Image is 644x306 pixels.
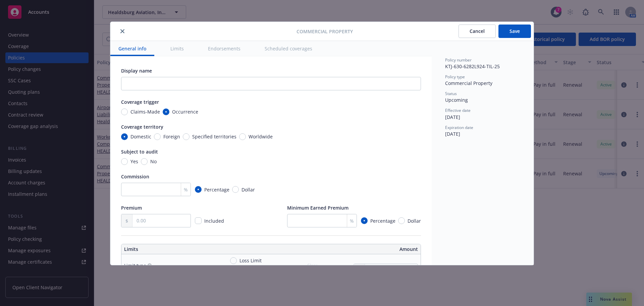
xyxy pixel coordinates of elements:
[232,186,239,193] input: Dollar
[163,108,169,115] input: Occurrence
[445,114,460,120] span: [DATE]
[183,133,190,140] input: Specified territories
[274,244,421,254] th: Amount
[445,57,472,63] span: Policy number
[121,158,128,165] input: Yes
[141,158,148,165] input: No
[184,186,188,193] span: %
[445,91,457,96] span: Status
[445,97,468,103] span: Upcoming
[132,214,191,227] input: 0.00
[130,158,138,165] span: Yes
[297,28,353,35] span: Commercial Property
[121,205,142,211] span: Premium
[204,186,229,193] span: Percentage
[162,41,192,56] button: Limits
[241,186,255,193] span: Dollar
[121,68,152,74] span: Display name
[130,108,160,115] span: Claims-Made
[445,131,460,137] span: [DATE]
[121,99,159,105] span: Coverage trigger
[150,158,157,165] span: No
[124,262,146,269] div: Limit type
[350,217,354,224] span: %
[498,25,531,38] button: Save
[445,63,500,70] span: KTJ-630-6282L924-TIL-25
[110,41,154,56] button: General info
[459,25,496,38] button: Cancel
[121,148,158,155] span: Subject to audit
[172,108,198,115] span: Occurrence
[257,41,320,56] button: Scheduled coverages
[239,133,246,140] input: Worldwide
[398,217,405,224] input: Dollar
[192,133,236,140] span: Specified territories
[230,257,237,264] input: Loss Limit
[200,41,249,56] button: Endorsements
[154,133,161,140] input: Foreign
[287,205,348,211] span: Minimum Earned Premium
[361,217,368,224] input: Percentage
[195,186,202,193] input: Percentage
[239,257,262,264] span: Loss Limit
[204,218,224,224] span: Included
[445,107,471,113] span: Effective date
[121,124,163,130] span: Coverage territory
[445,125,473,130] span: Expiration date
[445,80,492,86] span: Commercial Property
[118,27,126,35] button: close
[370,217,395,224] span: Percentage
[365,264,418,273] input: 0.00
[121,173,149,180] span: Commission
[121,133,128,140] input: Domestic
[163,133,180,140] span: Foreign
[121,108,128,115] input: Claims-Made
[408,217,421,224] span: Dollar
[445,74,465,80] span: Policy type
[121,244,241,254] th: Limits
[130,133,151,140] span: Domestic
[249,133,273,140] span: Worldwide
